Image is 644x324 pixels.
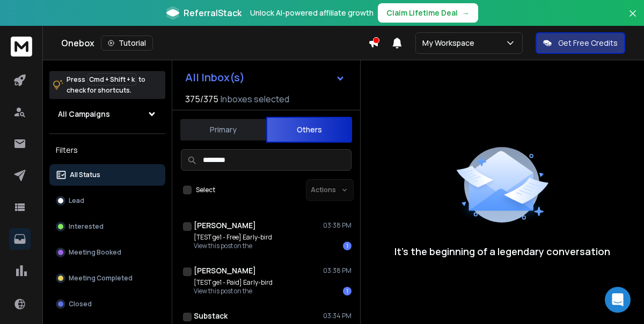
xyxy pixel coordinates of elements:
[67,74,145,96] p: Press to check for shortcuts.
[69,300,92,308] p: Closed
[61,36,368,51] div: Onebox
[194,278,273,287] p: [TEST ge1 - Paid] Early-bird
[194,311,228,321] h1: Substack
[70,171,100,179] p: All Status
[378,3,478,23] button: Claim Lifetime Deal→
[49,103,165,125] button: All Campaigns
[49,164,165,186] button: All Status
[343,287,352,295] div: 1
[221,93,289,105] h3: Inboxes selected
[323,266,352,275] p: 03:38 PM
[185,72,245,83] h1: All Inbox(s)
[184,6,241,19] span: ReferralStack
[194,265,256,276] h1: [PERSON_NAME]
[69,248,121,257] p: Meeting Booked
[462,8,470,18] span: →
[422,38,479,48] p: My Workspace
[194,233,272,242] p: [TEST ge1 - Free] Early-bird
[394,244,610,259] p: It’s the beginning of a legendary conversation
[49,293,165,315] button: Closed
[49,216,165,237] button: Interested
[49,143,165,158] h3: Filters
[49,242,165,263] button: Meeting Booked
[196,186,215,194] label: Select
[266,117,352,143] button: Others
[626,6,640,32] button: Close banner
[49,190,165,212] button: Lead
[194,242,272,250] p: View this post on the
[177,67,354,88] button: All Inbox(s)
[194,287,273,295] p: View this post on the
[69,196,84,205] p: Lead
[343,242,352,250] div: 1
[185,93,218,105] span: 375 / 375
[180,118,266,142] button: Primary
[69,222,104,231] p: Interested
[605,287,631,313] div: Open Intercom Messenger
[58,109,110,119] h1: All Campaigns
[49,267,165,289] button: Meeting Completed
[87,73,136,86] span: Cmd + Shift + k
[69,274,133,283] p: Meeting Completed
[323,221,352,230] p: 03:38 PM
[536,32,625,54] button: Get Free Credits
[323,312,352,320] p: 03:34 PM
[250,8,374,18] p: Unlock AI-powered affiliate growth
[558,38,618,48] p: Get Free Credits
[101,36,153,51] button: Tutorial
[194,220,256,231] h1: [PERSON_NAME]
